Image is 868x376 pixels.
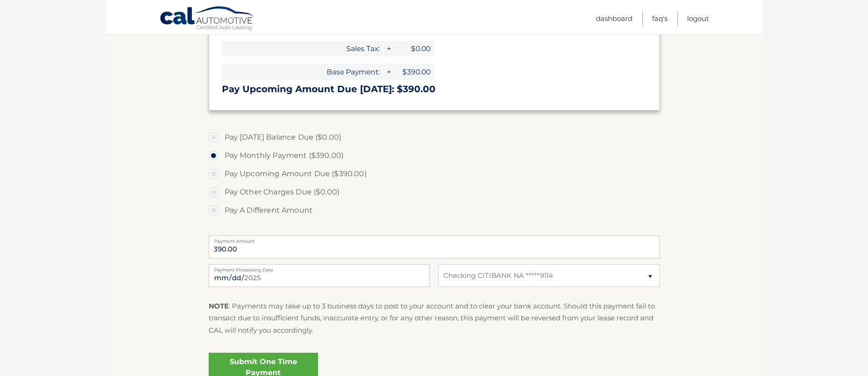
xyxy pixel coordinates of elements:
a: FAQ's [652,11,668,26]
span: + [384,41,393,57]
input: Payment Amount [209,235,660,258]
label: Payment Amount [209,235,660,243]
strong: NOTE [209,302,229,310]
a: Cal Automotive [159,6,255,32]
label: Pay Monthly Payment ($390.00) [209,146,660,165]
span: Sales Tax: [222,41,383,57]
a: Logout [687,11,709,26]
span: $390.00 [393,64,434,80]
h3: Pay Upcoming Amount Due [DATE]: $390.00 [222,84,647,95]
p: : Payments may take up to 3 business days to post to your account and to clear your bank account.... [209,300,660,336]
span: Base Payment: [222,64,383,80]
a: Dashboard [596,11,632,26]
span: $0.00 [393,41,434,57]
label: Pay Upcoming Amount Due ($390.00) [209,165,660,183]
label: Payment Processing Date [209,264,430,272]
label: Pay A Different Amount [209,201,660,219]
span: + [384,64,393,80]
label: Pay [DATE] Balance Due ($0.00) [209,128,660,146]
input: Payment Date [209,264,430,287]
label: Pay Other Charges Due ($0.00) [209,183,660,201]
